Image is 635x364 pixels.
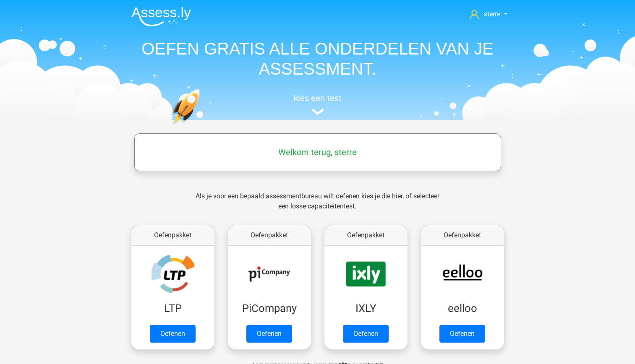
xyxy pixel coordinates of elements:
[171,89,233,165] img: oefenen
[125,93,511,103] h5: kies een test
[484,10,500,18] span: sterre
[138,147,497,157] h5: Welkom terug, sterre
[439,325,485,343] a: Oefenen
[311,109,324,115] img: assessment
[131,7,191,26] img: Assessly
[125,39,511,79] h1: OEFEN GRATIS ALLE ONDERDELEN VAN JE ASSESSMENT.
[246,325,292,343] a: Oefenen
[343,325,389,343] a: Oefenen
[466,9,510,19] a: sterre
[125,93,511,115] a: kies een test
[150,325,196,343] a: Oefenen
[189,191,446,221] div: Als je voor een bepaald assessmentbureau wilt oefenen kies je die hier, of selecteer een losse ca...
